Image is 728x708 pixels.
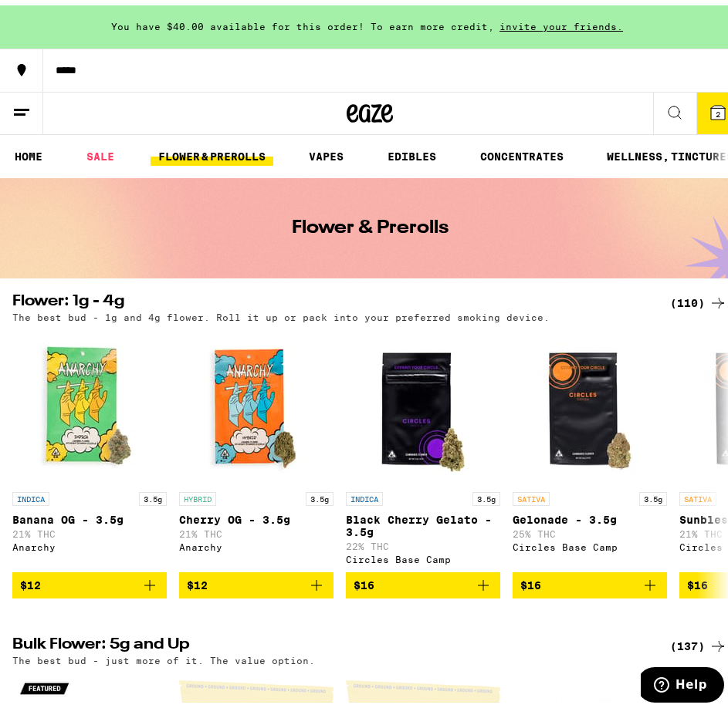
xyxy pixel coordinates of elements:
p: Black Cherry Gelato - 3.5g [346,508,500,533]
a: HOME [7,142,50,160]
p: The best bud - just more of it. The value option. [12,650,315,660]
span: You have $40.00 available for this order! To earn more credit, [111,16,494,26]
p: SATIVA [513,487,550,501]
p: 21% THC [12,524,167,534]
button: Add to bag [513,567,667,593]
a: (110) [670,288,727,307]
div: Circles Base Camp [346,549,500,559]
span: $12 [20,574,41,586]
p: 3.5g [639,487,667,501]
span: $16 [520,574,541,586]
button: Add to bag [179,567,334,593]
p: Gelonade - 3.5g [513,508,667,521]
iframe: Opens a widget where you can find more information [641,662,724,700]
p: 21% THC [179,524,334,534]
div: Circles Base Camp [513,537,667,547]
button: Add to bag [12,567,167,593]
p: 22% THC [346,536,500,546]
p: 25% THC [513,524,667,534]
p: SATIVA [679,487,716,501]
button: Add to bag [346,567,500,593]
span: $12 [187,574,208,586]
a: (137) [670,632,727,650]
p: INDICA [12,487,49,501]
a: Open page for Black Cherry Gelato - 3.5g from Circles Base Camp [346,325,500,567]
a: Open page for Banana OG - 3.5g from Anarchy [12,325,167,567]
img: Anarchy - Banana OG - 3.5g [12,325,167,479]
a: VAPES [301,142,351,160]
p: INDICA [346,487,383,501]
h2: Bulk Flower: 5g and Up [12,632,652,650]
p: 3.5g [306,487,334,501]
a: Open page for Cherry OG - 3.5g from Anarchy [179,325,334,567]
div: Anarchy [12,537,167,547]
img: Anarchy - Cherry OG - 3.5g [179,325,334,479]
a: Open page for Gelonade - 3.5g from Circles Base Camp [513,325,667,567]
p: Banana OG - 3.5g [12,508,167,521]
p: The best bud - 1g and 4g flower. Roll it up or pack into your preferred smoking device. [12,307,550,317]
a: EDIBLES [380,142,444,160]
p: 3.5g [139,487,167,501]
span: invite your friends. [494,16,628,26]
span: $16 [687,574,708,586]
h2: Flower: 1g - 4g [12,288,652,307]
img: Circles Base Camp - Gelonade - 3.5g [513,325,667,479]
p: HYBRID [179,487,216,501]
span: 2 [716,104,720,113]
h1: Flower & Prerolls [292,214,449,232]
div: Anarchy [179,537,334,547]
span: $16 [354,574,374,586]
p: 3.5g [472,487,500,501]
a: CONCENTRATES [472,142,571,160]
img: Circles Base Camp - Black Cherry Gelato - 3.5g [346,325,500,479]
a: FLOWER & PREROLLS [151,142,273,160]
a: SALE [79,142,122,160]
p: Cherry OG - 3.5g [179,508,334,521]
